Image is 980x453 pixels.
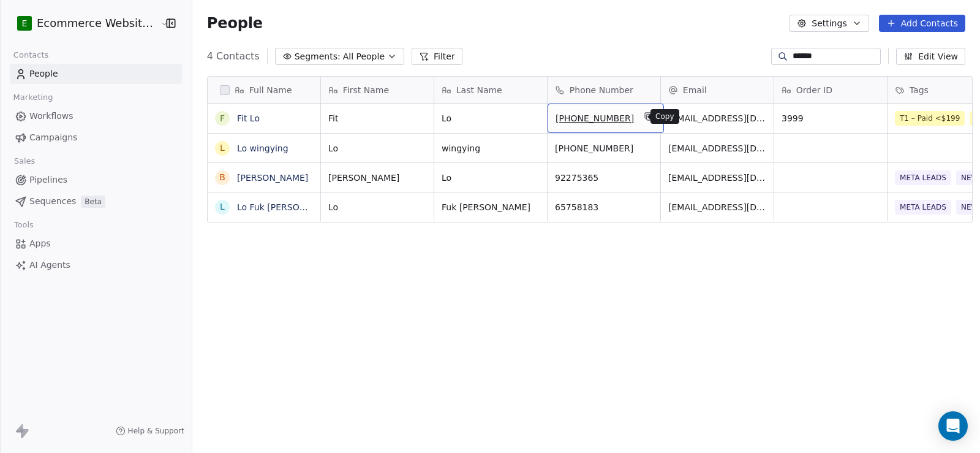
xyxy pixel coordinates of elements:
span: Sales [9,152,40,170]
span: T1 – Paid <$199 [895,111,965,126]
a: SequencesBeta [10,191,182,211]
div: B [219,171,225,184]
span: Lo [328,201,426,213]
span: People [207,14,263,32]
span: 92275365 [555,172,653,184]
p: Copy [655,112,674,121]
span: Sequences [29,195,76,208]
span: META LEADS [895,200,951,215]
a: AI Agents [10,255,182,275]
a: Apps [10,234,182,254]
button: Edit View [896,48,965,65]
span: Beta [81,196,105,208]
span: 65758183 [555,201,653,213]
div: Email [661,77,774,103]
span: [EMAIL_ADDRESS][DOMAIN_NAME] [668,142,766,154]
a: Pipelines [10,170,182,190]
span: [EMAIL_ADDRESS][DOMAIN_NAME] [668,112,766,124]
button: Filter [412,48,462,65]
div: First Name [321,77,434,103]
a: Campaigns [10,128,182,148]
span: 4 Contacts [207,49,260,64]
div: Last Name [434,77,547,103]
div: L [220,200,225,213]
span: Tags [910,84,929,96]
span: Apps [29,237,51,250]
span: Ecommerce Website Builder [37,15,157,31]
span: People [29,67,58,80]
div: L [220,142,225,154]
span: Lo [442,172,540,184]
span: Tools [9,216,39,234]
span: Fit [328,112,426,124]
div: Open Intercom Messenger [938,411,968,441]
span: [EMAIL_ADDRESS][DOMAIN_NAME] [668,201,766,213]
span: Phone Number [570,84,633,96]
span: Full Name [249,84,292,96]
a: Lo wingying [237,143,288,153]
span: Fuk [PERSON_NAME] [442,201,540,213]
span: wingying [442,142,540,154]
span: All People [343,50,385,63]
span: Campaigns [29,131,77,144]
span: [PHONE_NUMBER] [555,142,653,154]
a: Help & Support [116,426,184,436]
div: F [220,112,225,125]
span: Email [683,84,707,96]
span: Segments: [295,50,341,63]
span: META LEADS [895,170,951,185]
span: AI Agents [29,259,70,272]
a: Lo Fuk [PERSON_NAME] [237,202,339,212]
span: Order ID [796,84,832,96]
a: Fit Lo [237,113,260,123]
span: [PHONE_NUMBER] [556,112,634,124]
span: Pipelines [29,173,67,186]
button: Add Contacts [879,15,965,32]
span: Lo [442,112,540,124]
a: People [10,64,182,84]
span: Workflows [29,110,73,123]
span: First Name [343,84,389,96]
span: Contacts [8,46,54,64]
span: [PERSON_NAME] [328,172,426,184]
span: Marketing [8,88,58,107]
div: grid [208,104,321,446]
span: [EMAIL_ADDRESS][DOMAIN_NAME] [668,172,766,184]
span: Help & Support [128,426,184,436]
a: Workflows [10,106,182,126]
a: [PERSON_NAME] [237,173,308,183]
span: Lo [328,142,426,154]
div: Order ID [774,77,887,103]
div: Full Name [208,77,320,103]
span: Last Name [456,84,502,96]
button: Settings [790,15,869,32]
span: E [22,17,28,29]
button: EEcommerce Website Builder [15,13,152,34]
span: 3999 [782,112,880,124]
div: Phone Number [548,77,660,103]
